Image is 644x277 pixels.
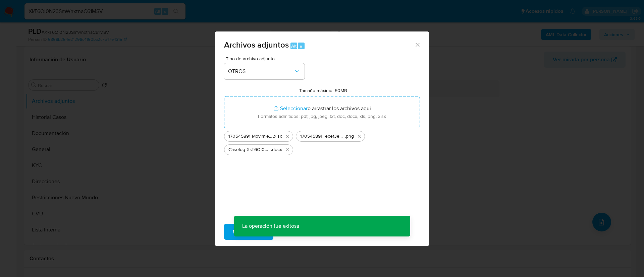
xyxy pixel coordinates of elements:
[300,43,302,49] span: a
[228,146,271,153] span: Caselog XkT6Ol0N23SmWnxtnaC61MSV_2025_09_17_23_05_12
[224,224,273,240] button: Subir archivo
[273,133,282,140] span: .xlsx
[283,132,291,140] button: Eliminar 170545891 Movimientos.xlsx
[224,39,289,51] span: Archivos adjuntos
[300,133,345,140] span: 170545891_ecef3e20-976e-4346-a3cf-8d0341655a06
[283,146,291,154] button: Eliminar Caselog XkT6Ol0N23SmWnxtnaC61MSV_2025_09_17_23_05_12.docx
[414,42,420,48] button: Cerrar
[233,224,265,239] span: Subir archivo
[224,63,305,79] button: OTROS
[355,132,363,140] button: Eliminar 170545891_ecef3e20-976e-4346-a3cf-8d0341655a06.png
[345,133,354,140] span: .png
[224,128,420,155] ul: Archivos seleccionados
[234,216,307,236] p: La operación fue exitosa
[285,224,307,239] span: Cancelar
[271,146,282,153] span: .docx
[299,87,347,93] label: Tamaño máximo: 50MB
[291,43,297,49] span: Alt
[228,68,294,75] span: OTROS
[228,133,273,140] span: 170545891 Movimientos
[226,56,306,61] span: Tipo de archivo adjunto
